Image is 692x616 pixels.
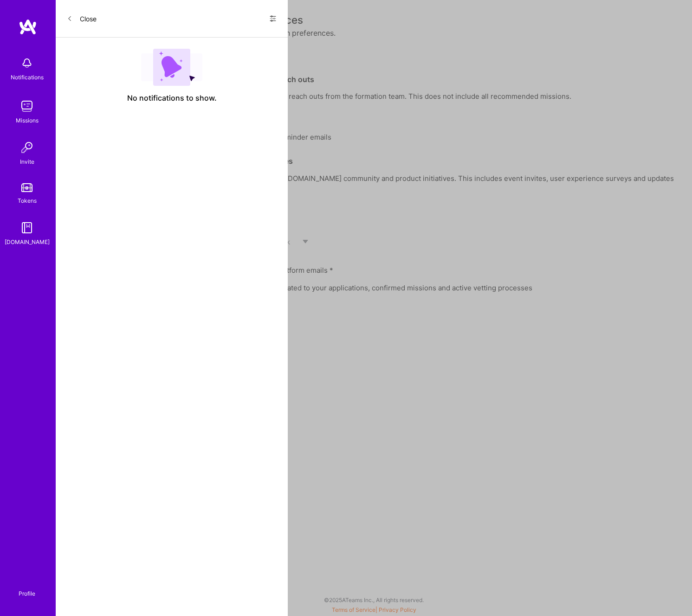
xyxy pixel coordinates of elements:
[19,19,37,35] img: logo
[127,93,217,103] span: No notifications to show.
[5,237,50,247] div: [DOMAIN_NAME]
[18,218,36,237] img: guide book
[141,49,202,86] img: empty
[19,589,35,597] div: Profile
[21,183,32,192] img: tokens
[18,138,36,157] img: Invite
[18,97,36,115] img: teamwork
[20,157,34,167] div: Invite
[18,196,37,205] div: Tokens
[16,115,39,125] div: Missions
[67,11,97,26] button: Close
